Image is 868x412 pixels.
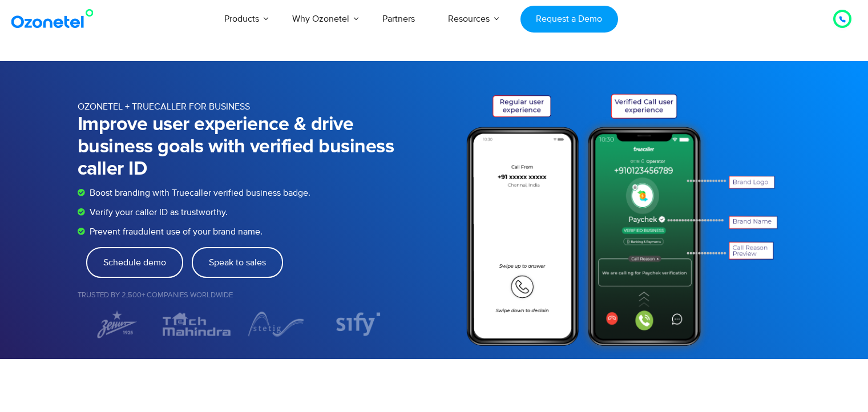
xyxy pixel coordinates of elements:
[78,309,157,339] div: 1 of 7
[87,225,263,239] span: Prevent fraudulent use of your brand name.
[209,258,266,267] span: Speak to sales
[236,309,316,339] div: 3 of 7
[78,309,396,339] div: Image Carousel
[316,309,395,339] img: Sify
[87,186,310,200] span: Boost branding with Truecaller verified business badge.
[78,100,396,114] p: OZONETEL + TRUECALLER FOR BUSINESS
[87,205,228,219] span: Verify your caller ID as trustworthy.
[520,6,618,33] a: Request a Demo
[316,309,395,339] div: 4 of 7
[157,309,236,339] div: 2 of 7
[78,309,157,339] img: ZENIT
[86,247,183,278] a: Schedule demo
[78,292,396,299] h5: Trusted by 2,500+ Companies Worldwide
[157,309,236,339] img: TechMahindra
[103,258,166,267] span: Schedule demo
[192,247,283,278] a: Speak to sales
[78,114,396,180] h1: Improve user experience & drive business goals with verified business caller ID
[236,309,316,339] img: Stetig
